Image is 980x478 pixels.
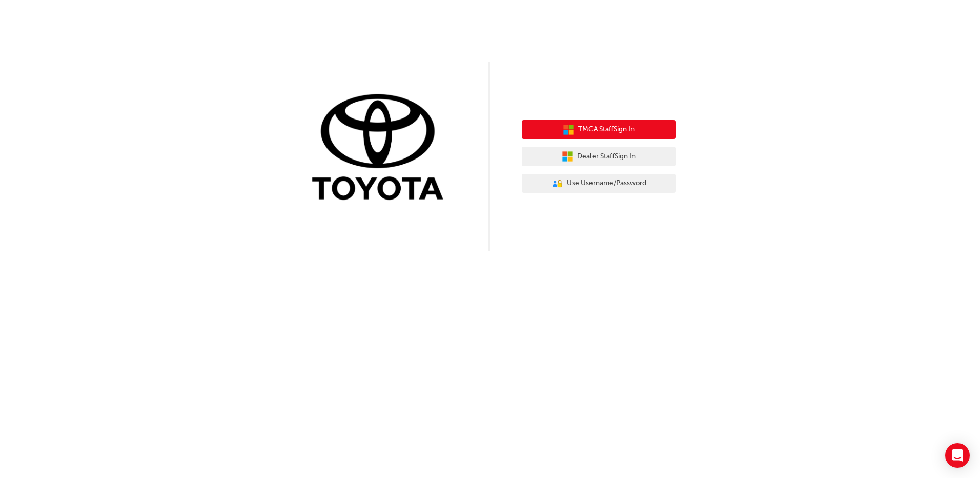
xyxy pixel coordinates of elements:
div: Open Intercom Messenger [945,443,970,468]
button: Dealer StaffSign In [522,147,676,166]
button: TMCA StaffSign In [522,120,676,140]
span: TMCA Staff Sign In [578,124,635,135]
span: Use Username/Password [567,177,646,189]
img: Trak [304,92,458,205]
button: Use Username/Password [522,174,676,193]
span: Dealer Staff Sign In [577,151,636,163]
